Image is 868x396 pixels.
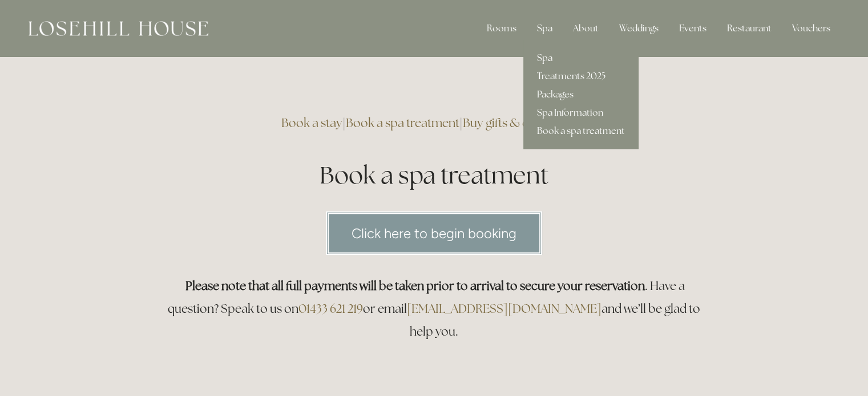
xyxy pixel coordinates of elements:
[29,21,208,36] img: Losehill House
[162,112,707,134] h3: | |
[185,278,645,293] strong: Please note that all full payments will be taken prior to arrival to secure your reservation
[407,301,601,316] a: [EMAIL_ADDRESS][DOMAIN_NAME]
[162,275,707,343] h3: . Have a question? Speak to us on or email and we’ll be glad to help you.
[523,49,639,67] a: Spa
[564,17,608,40] div: About
[783,17,839,40] a: Vouchers
[326,211,542,255] a: Click here to begin booking
[528,17,562,40] div: Spa
[523,122,639,140] a: Book a spa treatment
[478,17,526,40] div: Rooms
[523,104,639,122] a: Spa Information
[162,158,707,192] h1: Book a spa treatment
[523,85,639,104] a: Packages
[298,301,363,316] a: 01433 621 219
[463,115,587,130] a: Buy gifts & experiences
[718,17,781,40] div: Restaurant
[346,115,459,130] a: Book a spa treatment
[281,115,342,130] a: Book a stay
[610,17,668,40] div: Weddings
[523,67,639,85] a: Treatments 2025
[670,17,716,40] div: Events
